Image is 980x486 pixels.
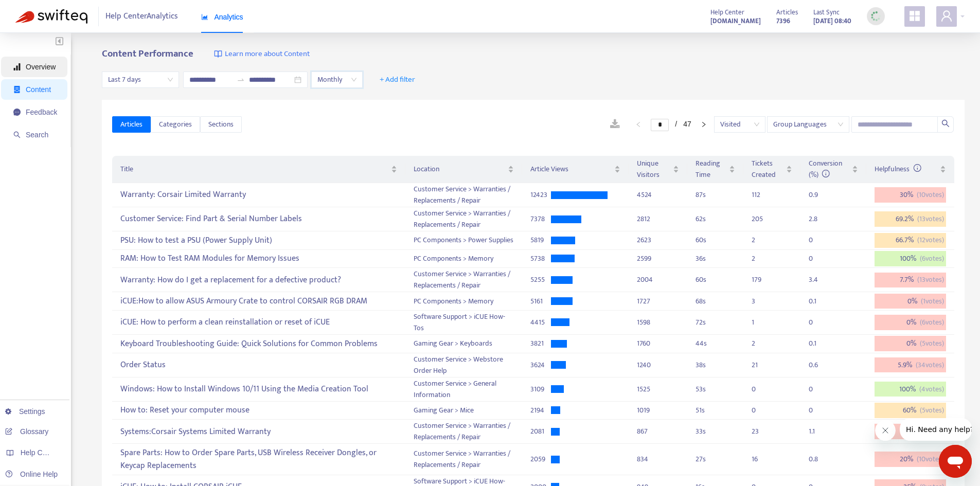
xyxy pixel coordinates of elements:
span: ( 6 votes) [920,317,944,328]
span: Help Centers [21,448,63,457]
div: Windows: How to Install Windows 10/11 Using the Media Creation Tool [120,381,397,398]
div: 0 % [875,315,946,330]
div: 0 [809,253,829,264]
span: Last Sync [813,7,840,18]
td: Customer Service > Webstore Order Help [405,353,523,377]
span: Analytics [201,13,243,21]
th: Unique Visitors [629,156,687,183]
div: Spare Parts: How to Order Spare Parts, USB Wireless Receiver Dongles, or Keycap Replacements [120,444,397,474]
span: ( 10 votes) [917,189,944,201]
div: 5738 [530,253,551,264]
a: [DOMAIN_NAME] [710,15,761,27]
span: Tickets Created [752,158,783,181]
span: right [701,121,707,128]
div: 5255 [530,274,551,285]
td: PC Components > Power Supplies [405,231,523,250]
th: Reading Time [687,156,743,183]
span: Helpfulness [875,163,921,175]
div: 0 [752,384,772,395]
div: 2004 [637,274,679,285]
span: Overview [26,63,56,71]
span: + Add filter [380,74,415,86]
div: Warranty: Corsair Limited Warranty [120,187,397,204]
div: 4524 [637,189,679,201]
td: Customer Service > Warranties / Replacements / Repair [405,420,523,444]
div: 3109 [530,384,551,395]
div: 4415 [530,317,551,328]
div: 1240 [637,359,679,371]
button: Categories [151,116,200,133]
div: 2812 [637,213,679,225]
span: Help Center Analytics [105,7,178,26]
span: Article Views [530,164,612,175]
div: 53 s [696,384,735,395]
div: 7.7 % [875,273,946,288]
div: iCUE: How to perform a clean reinstallation or reset of iCUE [120,314,397,331]
span: Help Center [710,7,744,18]
th: Title [112,156,405,183]
div: 27 s [696,454,735,465]
div: 2 [752,235,772,246]
a: Settings [5,407,45,416]
div: 5161 [530,296,551,307]
div: 179 [752,274,772,285]
div: 36 s [696,253,735,264]
span: Visited [720,117,759,132]
div: PSU: How to test a PSU (Power Supply Unit) [120,232,397,249]
div: 0 [809,384,829,395]
div: 867 [637,426,679,437]
div: 0.9 [809,189,829,201]
a: Glossary [5,427,48,436]
div: 3624 [530,359,551,371]
div: 33 s [696,426,735,437]
div: 0 [809,405,829,416]
div: 38 s [696,359,735,371]
div: 0 [752,405,772,416]
span: Articles [120,119,142,130]
iframe: Message from company [900,418,972,441]
div: 0 [809,235,829,246]
th: Location [405,156,523,183]
div: 1727 [637,296,679,307]
span: Reading Time [696,158,727,181]
iframe: Close message [875,420,896,441]
div: 5819 [530,235,551,246]
div: 2194 [530,405,551,416]
span: Feedback [26,108,57,116]
div: 69.2 % [875,211,946,227]
li: 1/47 [651,118,691,131]
div: 44 s [696,338,735,349]
div: 68 s [696,296,735,307]
div: How to: Reset your computer mouse [120,402,397,419]
img: sync_loading.0b5143dde30e3a21642e.gif [869,10,882,23]
span: Hi. Need any help? [6,7,74,15]
span: Title [120,164,388,175]
div: 2 [752,253,772,264]
strong: [DATE] 08:40 [813,15,851,27]
span: search [13,131,21,138]
button: right [696,118,712,131]
td: Gaming Gear > Keyboards [405,335,523,353]
td: Customer Service > Warranties / Replacements / Repair [405,183,523,207]
span: signal [13,63,21,70]
td: PC Components > Memory [405,292,523,311]
img: image-link [214,50,222,58]
span: Categories [159,119,192,130]
a: Learn more about Content [214,48,310,60]
span: Content [26,85,51,94]
button: left [630,118,647,131]
div: 1 [752,317,772,328]
div: 2.8 [809,213,829,225]
button: Sections [200,116,242,133]
div: Customer Service: Find Part & Serial Number Labels [120,211,397,228]
span: Articles [776,7,798,18]
div: 5.9 % [875,357,946,373]
div: 87 s [696,189,735,201]
div: 23 [752,426,772,437]
div: 2 [752,338,772,349]
span: ( 4 votes) [919,384,944,395]
button: + Add filter [372,71,423,88]
th: Article Views [522,156,629,183]
b: Content Performance [102,46,193,62]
